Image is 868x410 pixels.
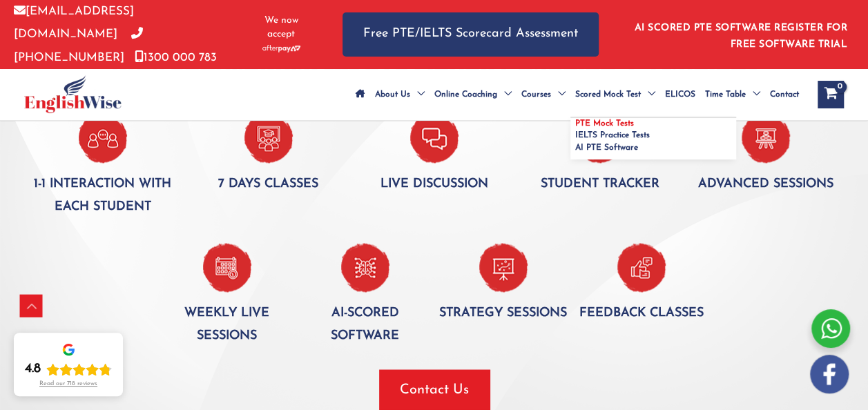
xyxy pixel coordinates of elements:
[400,380,469,399] span: Contact Us
[683,173,849,196] p: Advanced sessions
[262,45,300,52] img: Afterpay-Logo
[660,70,700,119] a: ELICOS
[570,142,736,159] a: AI PTE Software
[20,173,186,219] p: 1-1 interaction with each student
[521,70,551,119] span: Courses
[434,302,572,325] p: Strategy Sessions
[742,114,790,163] img: Advanced-session
[570,130,736,141] a: IELTS Practice Tests
[617,243,666,292] img: Feadback-classes
[430,70,517,119] a: Online CoachingMenu Toggle
[570,70,660,119] a: Scored Mock TestMenu Toggle
[770,70,799,119] span: Contact
[705,70,746,119] span: Time Table
[255,14,308,41] span: We now accept
[575,144,638,152] span: AI PTE Software
[551,70,566,119] span: Menu Toggle
[186,173,351,196] p: 7 days classes
[572,302,711,325] p: Feedback classes
[575,70,641,119] span: Scored Mock Test
[434,70,497,119] span: Online Coaching
[379,369,490,409] button: Contact Us
[517,173,683,196] p: Student tracker
[343,12,599,56] a: Free PTE/IELTS Scorecard Assessment
[641,70,655,119] span: Menu Toggle
[575,119,634,128] span: PTE Mock Tests
[479,243,528,292] img: Streadgy-session
[39,380,97,388] div: Read our 718 reviews
[341,243,389,292] img: _AI-Scored-Software
[14,28,143,63] a: [PHONE_NUMBER]
[351,70,804,119] nav: Site Navigation: Main Menu
[410,114,459,163] img: Live-discussion
[135,52,217,64] a: 1300 000 783
[410,70,425,119] span: Menu Toggle
[25,361,112,378] div: Rating: 4.8 out of 5
[700,70,765,119] a: Time TableMenu Toggle
[203,243,251,292] img: Weekly-live-session
[24,75,122,113] img: cropped-ew-logo
[14,6,134,40] a: [EMAIL_ADDRESS][DOMAIN_NAME]
[497,70,512,119] span: Menu Toggle
[351,173,517,196] p: Live discussion
[370,70,430,119] a: About UsMenu Toggle
[570,118,736,130] a: PTE Mock Tests
[746,70,760,119] span: Menu Toggle
[818,81,844,108] a: View Shopping Cart, empty
[517,70,570,119] a: CoursesMenu Toggle
[158,302,296,349] p: Weekly live sessions
[665,70,695,119] span: ELICOS
[626,12,854,57] aside: Header Widget 1
[25,361,41,378] div: 4.8
[575,131,650,139] span: IELTS Practice Tests
[810,355,849,393] img: white-facebook.png
[375,70,410,119] span: About Us
[765,70,804,119] a: Contact
[635,23,848,50] a: AI SCORED PTE SOFTWARE REGISTER FOR FREE SOFTWARE TRIAL
[296,302,434,349] p: AI-Scored software
[244,114,293,163] img: 7-days-clasess
[79,114,127,163] img: One-to-one-inraction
